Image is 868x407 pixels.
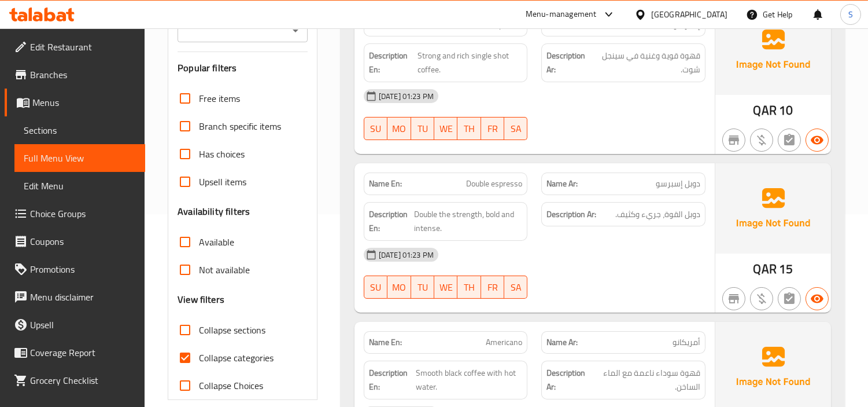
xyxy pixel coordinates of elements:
[504,276,527,299] button: SA
[369,336,402,349] strong: Name En:
[416,366,522,394] span: Smooth black coffee with hot water.
[392,279,406,296] span: MO
[199,379,263,393] span: Collapse Choices
[411,117,434,140] button: TU
[546,336,578,349] strong: Name Ar:
[481,276,504,299] button: FR
[416,279,430,296] span: TU
[5,255,145,283] a: Promotions
[5,200,145,228] a: Choice Groups
[754,258,777,280] span: QAR
[30,68,136,82] span: Branches
[593,49,700,77] span: قهوة قوية وغنية في سينجل شوت.
[486,279,500,296] span: FR
[199,91,240,105] span: Free items
[848,8,853,21] span: S
[392,120,406,137] span: MO
[722,287,745,310] button: Not branch specific item
[509,279,523,296] span: SA
[369,279,383,296] span: SU
[754,99,777,122] span: QAR
[30,40,136,54] span: Edit Restaurant
[462,120,476,137] span: TH
[369,207,412,236] strong: Description En:
[387,117,411,140] button: MO
[199,175,246,189] span: Upsell items
[178,61,308,75] h3: Popular filters
[715,5,831,95] img: Ae5nvW7+0k+MAAAAAElFTkSuQmCC
[30,318,136,332] span: Upsell
[411,276,434,299] button: TU
[526,8,597,21] div: Menu-management
[5,33,145,61] a: Edit Restaurant
[462,279,476,296] span: TH
[546,207,596,222] strong: Description Ar:
[750,129,773,152] button: Purchased item
[24,123,136,137] span: Sections
[14,172,145,200] a: Edit Menu
[30,207,136,221] span: Choice Groups
[673,336,700,349] span: أمريكانو
[418,49,522,77] span: Strong and rich single shot coffee.
[30,262,136,276] span: Promotions
[30,234,136,248] span: Coupons
[24,179,136,193] span: Edit Menu
[178,293,224,306] h3: View filters
[546,49,591,77] strong: Description Ar:
[199,235,234,249] span: Available
[5,339,145,366] a: Coverage Report
[434,117,457,140] button: WE
[416,120,430,137] span: TU
[434,276,457,299] button: WE
[369,49,415,77] strong: Description En:
[715,163,831,254] img: Ae5nvW7+0k+MAAAAAElFTkSuQmCC
[199,119,281,133] span: Branch specific items
[364,276,387,299] button: SU
[490,19,522,31] span: Espresso
[30,290,136,304] span: Menu disclaimer
[651,8,727,21] div: [GEOGRAPHIC_DATA]
[364,117,387,140] button: SU
[486,336,522,349] span: Americano
[504,117,527,140] button: SA
[546,19,578,31] strong: Name Ar:
[778,129,801,152] button: Not has choices
[369,120,383,137] span: SU
[199,323,265,337] span: Collapse sections
[369,178,402,190] strong: Name En:
[546,178,578,190] strong: Name Ar:
[486,120,500,137] span: FR
[30,346,136,360] span: Coverage Report
[806,129,829,152] button: Available
[5,228,145,255] a: Coupons
[369,19,402,31] strong: Name En:
[779,99,793,122] span: 10
[14,116,145,144] a: Sections
[178,205,250,218] h3: Availability filters
[806,287,829,310] button: Available
[374,91,438,102] span: [DATE] 01:23 PM
[750,287,773,310] button: Purchased item
[457,276,481,299] button: TH
[439,279,453,296] span: WE
[287,23,304,39] button: Open
[5,89,145,116] a: Menus
[199,351,274,365] span: Collapse categories
[369,366,413,394] strong: Description En:
[14,144,145,172] a: Full Menu View
[24,151,136,165] span: Full Menu View
[656,178,700,190] span: دوبل إسبرسو
[779,258,793,280] span: 15
[546,366,590,394] strong: Description Ar:
[481,117,504,140] button: FR
[5,311,145,339] a: Upsell
[466,178,522,190] span: Double espresso
[615,207,700,222] span: دوبل القوة، جريء وكثيف.
[387,276,411,299] button: MO
[5,366,145,394] a: Grocery Checklist
[374,250,438,261] span: [DATE] 01:23 PM
[199,263,250,277] span: Not available
[439,120,453,137] span: WE
[32,96,136,109] span: Menus
[30,373,136,387] span: Grocery Checklist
